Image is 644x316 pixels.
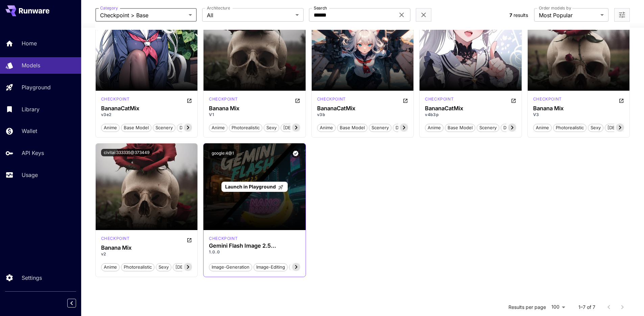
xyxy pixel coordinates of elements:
p: v4b3p [425,112,516,118]
p: Library [22,105,40,113]
span: Most Popular [539,11,598,19]
span: Launch in Playground [225,184,276,189]
span: base model [337,125,367,131]
button: design [177,123,197,132]
button: anime [317,123,336,132]
div: SD 1.5 [101,235,130,244]
p: Settings [22,274,42,282]
button: anime [533,123,552,132]
p: API Keys [22,149,44,157]
span: photorealistic [553,125,586,131]
p: 1–7 of 7 [578,304,595,311]
button: Open in CivitAI [403,96,408,104]
span: results [514,12,528,18]
span: image-editing [254,264,287,271]
p: Models [22,61,40,69]
span: design [177,125,196,131]
label: Search [314,5,327,11]
h3: BananaCatMix [101,105,192,112]
span: scenery [477,125,499,131]
button: design [393,123,413,132]
span: photorealistic [121,264,154,271]
button: photorealistic [229,123,262,132]
label: Order models by [539,5,571,11]
span: anime [425,125,443,131]
button: Open in CivitAI [511,96,516,104]
div: SD 1.5 [425,96,454,104]
div: 100 [549,302,568,312]
p: Usage [22,171,38,179]
p: checkpoint [533,96,562,102]
button: image-editing [254,263,288,271]
span: sexy [264,125,279,131]
button: [DEMOGRAPHIC_DATA] [281,123,335,132]
h3: BananaCatMix [425,105,516,112]
h3: Banana Mix [209,105,300,112]
p: V1 [209,112,300,118]
button: photorealistic [121,263,154,271]
span: multi-image fusion [289,264,334,271]
button: sexy [156,263,171,271]
span: image-generation [209,264,252,271]
button: scenery [153,123,175,132]
span: design [501,125,520,131]
span: base model [121,125,151,131]
div: SD 1.5 [209,96,238,104]
button: Verified working [291,149,300,158]
p: v3b [317,112,408,118]
button: image-generation [209,263,252,271]
span: anime [101,264,119,271]
h3: Banana Mix [533,105,624,112]
p: Home [22,39,37,47]
p: V3 [533,112,624,118]
button: Collapse sidebar [67,299,76,308]
span: anime [209,125,227,131]
button: Open in CivitAI [187,235,192,244]
a: Launch in Playground [221,182,287,192]
h3: Gemini Flash Image 2.5 ([PERSON_NAME]) [209,243,300,249]
button: scenery [477,123,499,132]
span: design [393,125,412,131]
button: multi-image fusion [289,263,335,271]
div: Collapse sidebar [72,297,81,309]
span: anime [317,125,335,131]
span: anime [533,125,551,131]
h3: Banana Mix [101,245,192,251]
p: Playground [22,83,51,91]
button: sexy [264,123,279,132]
span: [DEMOGRAPHIC_DATA] [281,125,335,131]
button: [DEMOGRAPHIC_DATA] [173,263,227,271]
button: Open in CivitAI [619,96,624,104]
button: anime [101,263,120,271]
button: Open in CivitAI [187,96,192,104]
div: SD 1.5 [101,96,130,104]
button: scenery [369,123,391,132]
div: gemini_2_5_flash_image [209,235,238,242]
p: checkpoint [101,235,130,242]
button: sexy [588,123,603,132]
button: anime [101,123,120,132]
p: Wallet [22,127,37,135]
label: Category [100,5,118,11]
span: sexy [588,125,603,131]
div: SD 1.5 [533,96,562,104]
p: checkpoint [101,96,130,102]
p: 1.0.0 [209,249,300,255]
button: anime [425,123,444,132]
button: civitai:333335@373449 [101,149,152,156]
span: anime [101,125,119,131]
div: Gemini Flash Image 2.5 (Nano Banana) [209,243,300,249]
p: checkpoint [209,235,238,242]
h3: BananaCatMix [317,105,408,112]
button: Open in CivitAI [295,96,300,104]
p: checkpoint [209,96,238,102]
span: photorealistic [229,125,262,131]
button: base model [445,123,475,132]
span: base model [445,125,475,131]
p: v3e2 [101,112,192,118]
p: Results per page [508,304,546,311]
